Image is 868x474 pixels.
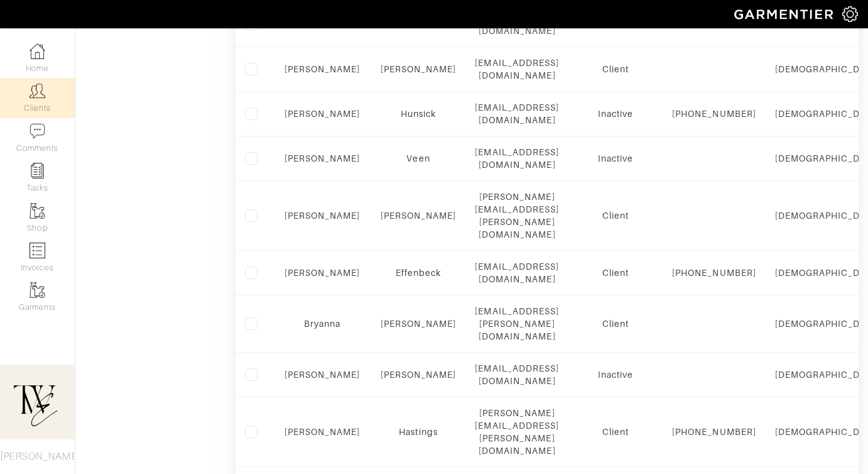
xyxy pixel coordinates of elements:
div: [PHONE_NUMBER] [672,107,756,120]
a: [PERSON_NAME] [381,64,457,74]
a: [PERSON_NAME] [285,153,361,163]
a: Hunsick [401,109,436,119]
a: [PERSON_NAME] [381,370,457,380]
div: Inactive [578,107,653,120]
div: [PHONE_NUMBER] [672,426,756,438]
div: [PERSON_NAME][EMAIL_ADDRESS][PERSON_NAME][DOMAIN_NAME] [475,407,559,457]
div: Client [578,426,653,438]
div: Client [578,267,653,279]
a: [PERSON_NAME] [285,370,361,380]
div: [EMAIL_ADDRESS][DOMAIN_NAME] [475,362,559,387]
a: Effenbeck [396,268,441,278]
div: [PERSON_NAME][EMAIL_ADDRESS][PERSON_NAME][DOMAIN_NAME] [475,190,559,241]
a: [PERSON_NAME] [285,109,361,119]
a: Veen [406,153,430,163]
img: orders-icon-0abe47150d42831381b5fb84f609e132dff9fe21cb692f30cb5eec754e2cba89.png [30,243,45,258]
a: [PERSON_NAME] [285,64,361,74]
div: Client [578,317,653,330]
img: clients-icon-6bae9207a08558b7cb47a8932f037763ab4055f8c8b6bfacd5dc20c3e0201464.png [30,83,45,99]
div: Client [578,209,653,222]
div: [EMAIL_ADDRESS][DOMAIN_NAME] [475,260,559,285]
img: dashboard-icon-dbcd8f5a0b271acd01030246c82b418ddd0df26cd7fceb0bd07c9910d44c42f6.png [30,43,45,59]
a: [PERSON_NAME] [285,268,361,278]
a: [PERSON_NAME] [381,319,457,329]
a: [PERSON_NAME] [285,427,361,437]
div: Client [578,63,653,75]
img: reminder-icon-8004d30b9f0a5d33ae49ab947aed9ed385cf756f9e5892f1edd6e32f2345188e.png [30,163,45,179]
div: [EMAIL_ADDRESS][PERSON_NAME][DOMAIN_NAME] [475,305,559,343]
img: gear-icon-white-bd11855cb880d31180b6d7d6211b90ccbf57a29d726f0c71d8c61bd08dd39cc2.png [842,6,858,22]
a: Bryanna [304,319,340,329]
img: garments-icon-b7da505a4dc4fd61783c78ac3ca0ef83fa9d6f193b1c9dc38574b1d14d53ca28.png [30,203,45,219]
img: garments-icon-b7da505a4dc4fd61783c78ac3ca0ef83fa9d6f193b1c9dc38574b1d14d53ca28.png [30,282,45,298]
div: [EMAIL_ADDRESS][DOMAIN_NAME] [475,146,559,171]
div: [EMAIL_ADDRESS][DOMAIN_NAME] [475,101,559,126]
img: garmentier-logo-header-white-b43fb05a5012e4ada735d5af1a66efaba907eab6374d6393d1fbf88cb4ef424d.png [728,3,842,25]
div: Inactive [578,152,653,165]
a: [PERSON_NAME] [381,211,457,221]
a: [PERSON_NAME] [285,211,361,221]
img: comment-icon-a0a6a9ef722e966f86d9cbdc48e553b5cf19dbc54f86b18d962a5391bc8f6eb6.png [30,123,45,139]
div: [EMAIL_ADDRESS][DOMAIN_NAME] [475,57,559,82]
div: Inactive [578,368,653,381]
div: [PHONE_NUMBER] [672,267,756,279]
a: Hastings [399,427,437,437]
